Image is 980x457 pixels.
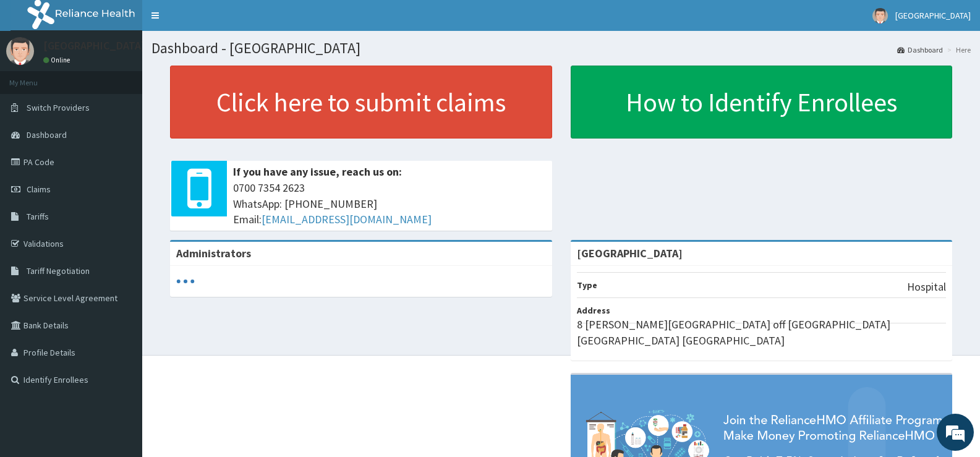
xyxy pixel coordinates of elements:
a: How to Identify Enrollees [571,66,953,139]
img: User Image [6,37,34,65]
h1: Dashboard - [GEOGRAPHIC_DATA] [151,40,971,56]
b: If you have any issue, reach us on: [233,164,402,179]
span: 0700 7354 2623 WhatsApp: [PHONE_NUMBER] Email: [233,180,546,228]
a: Dashboard [897,45,943,55]
span: Switch Providers [27,102,90,113]
p: 8 [PERSON_NAME][GEOGRAPHIC_DATA] off [GEOGRAPHIC_DATA] [GEOGRAPHIC_DATA] [GEOGRAPHIC_DATA] [577,317,947,348]
li: Here [944,45,971,55]
span: Tariffs [27,211,49,222]
a: [EMAIL_ADDRESS][DOMAIN_NAME] [262,212,432,226]
a: Click here to submit claims [170,66,552,139]
p: [GEOGRAPHIC_DATA] [43,40,145,51]
p: Hospital [907,279,946,295]
b: Administrators [176,246,251,260]
span: [GEOGRAPHIC_DATA] [895,10,971,21]
span: Tariff Negotiation [27,265,90,276]
span: Claims [27,184,51,195]
svg: audio-loading [176,272,195,291]
b: Type [577,280,597,291]
span: Dashboard [27,129,67,140]
strong: [GEOGRAPHIC_DATA] [577,246,683,260]
b: Address [577,305,610,316]
a: Online [43,56,73,64]
img: User Image [872,8,888,23]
